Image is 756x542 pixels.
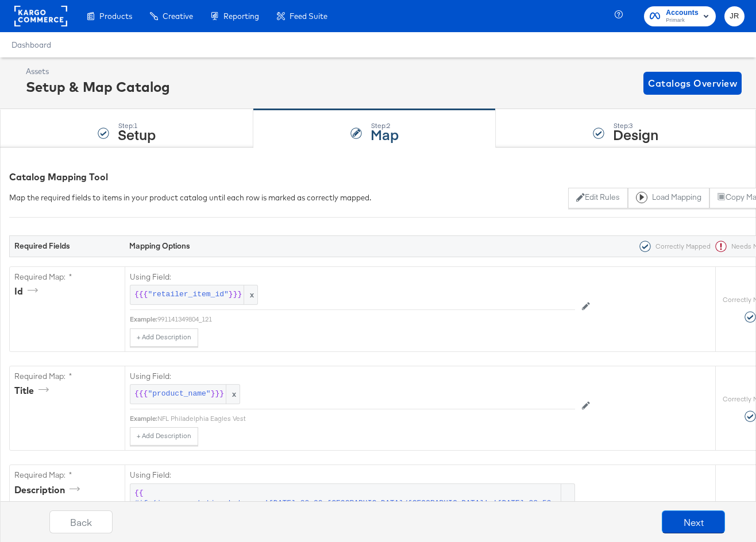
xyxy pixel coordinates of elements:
[130,427,198,446] button: + Add Description
[666,7,699,19] span: Accounts
[666,16,699,25] span: Primark
[163,11,193,21] span: Creative
[643,72,742,95] button: Catalogs Overview
[211,389,224,400] span: }}}
[14,285,42,298] div: id
[14,470,120,481] label: Required Map: *
[99,11,132,21] span: Products
[134,389,148,400] span: {{{
[130,328,198,347] button: + Add Description
[118,125,156,144] strong: Setup
[157,315,575,324] div: 991141349804_121
[613,122,658,130] div: Step: 3
[226,385,240,404] span: x
[130,272,575,282] label: Using Field:
[648,75,737,91] span: Catalogs Overview
[14,384,53,397] div: title
[9,192,371,203] div: Map the required fields to items in your product catalog until each row is marked as correctly ma...
[223,11,259,21] span: Reporting
[118,122,156,130] div: Step: 1
[134,289,148,300] span: {{{
[157,414,575,423] div: NFL Philadelphia Eagles Vest
[26,66,170,77] div: Assets
[229,289,242,300] span: }}}
[244,285,257,304] span: x
[628,188,709,208] button: Load Mapping
[148,289,228,300] span: "retailer_item_id"
[371,125,399,144] strong: Map
[613,125,658,144] strong: Design
[130,371,575,382] label: Using Field:
[14,272,120,282] label: Required Map: *
[130,470,575,481] label: Using Field:
[130,414,157,423] div: Example:
[371,122,399,130] div: Step: 2
[724,6,745,26] button: JR
[49,510,113,533] button: Back
[662,510,725,533] button: Next
[134,488,144,499] span: {{
[290,11,327,21] span: Feed Suite
[635,241,711,252] div: Correctly Mapped
[644,6,716,26] button: AccountsPrimark
[14,483,84,497] div: description
[568,188,627,208] button: Edit Rules
[129,241,190,251] strong: Mapping Options
[11,40,51,49] a: Dashboard
[130,315,157,324] div: Example:
[14,241,70,251] strong: Required Fields
[14,371,120,382] label: Required Map: *
[26,77,170,96] div: Setup & Map Catalog
[729,10,740,23] span: JR
[148,389,210,400] span: "product_name"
